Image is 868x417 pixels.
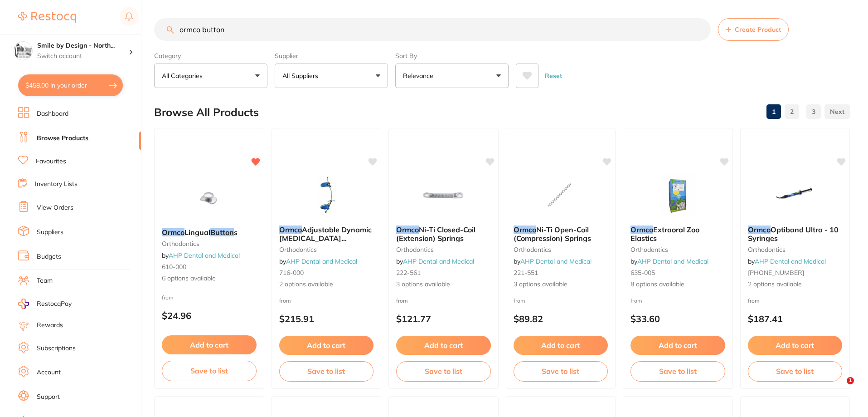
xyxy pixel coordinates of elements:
button: Add to cart [279,336,374,355]
small: orthodontics [514,246,608,253]
button: Relevance [395,64,509,88]
a: Team [37,276,53,285]
button: All Suppliers [275,64,388,88]
img: Ormco Extraoral Zoo Elastics [648,173,707,218]
span: 8 options available [630,280,725,289]
button: Add to cart [630,336,725,355]
a: Dashboard [37,109,68,118]
em: Ormco [748,225,771,234]
button: Save to list [514,361,608,381]
a: 2 [785,103,799,121]
span: Lingual [184,228,210,237]
small: orthodontics [630,246,725,253]
a: Suppliers [37,228,63,237]
span: 635-005 [630,269,655,277]
em: Ormco [162,228,184,237]
span: 222-561 [396,269,421,277]
span: 2 options available [279,280,374,289]
span: by [396,257,474,265]
b: Ormco Adjustable Dynamic Protraction Facemask [279,226,374,242]
b: Ormco Optiband Ultra - 10 Syringes [748,226,843,242]
span: 1 [847,377,854,384]
a: 1 [766,103,781,121]
small: orthodontics [279,246,374,253]
img: Ormco Optiband Ultra - 10 Syringes [766,173,824,218]
span: by [514,257,592,265]
a: Favourites [36,157,66,166]
em: Ormco [630,225,653,234]
em: Button [210,228,234,237]
a: RestocqPay [18,299,72,309]
span: Extraoral Zoo Elastics [630,225,699,242]
b: Ormco Lingual Buttons [162,228,257,236]
a: Subscriptions [37,344,76,353]
span: by [630,257,708,265]
img: RestocqPay [18,299,29,309]
span: Adjustable Dynamic [MEDICAL_DATA] Facemask [279,225,372,251]
span: 6 options available [162,274,257,283]
span: from [396,297,408,304]
p: Switch account [37,52,129,61]
span: Optiband Ultra - 10 Syringes [748,225,839,242]
em: Ormco [279,225,302,234]
a: Browse Products [37,134,88,143]
h2: Browse All Products [154,106,259,119]
img: Ormco Adjustable Dynamic Protraction Facemask [297,173,356,218]
b: Ormco Ni-Ti Closed-Coil (Extension) Springs [396,226,491,242]
a: 3 [806,103,821,121]
button: Save to list [748,361,843,381]
input: Search Products [154,18,711,41]
b: Ormco Extraoral Zoo Elastics [630,226,725,242]
a: Budgets [37,252,61,261]
a: Account [37,368,61,377]
p: All Suppliers [282,71,322,80]
button: Add to cart [514,336,608,355]
p: Relevance [403,71,437,80]
a: View Orders [37,203,73,212]
img: Ormco Lingual Buttons [179,176,238,221]
a: Support [37,392,60,402]
span: 3 options available [396,280,491,289]
button: All Categories [154,64,267,88]
button: Save to list [279,361,374,381]
label: Category [154,52,267,60]
button: Add to cart [396,336,491,355]
p: All Categories [162,71,206,80]
span: from [514,297,525,304]
p: $33.60 [630,314,725,324]
img: Ormco Ni-Ti Closed-Coil (Extension) Springs [414,173,473,218]
a: Restocq Logo [18,7,76,28]
span: from [748,297,760,304]
span: Ni-Ti Open-Coil (Compression) Springs [514,225,591,242]
button: Save to list [162,361,257,381]
button: Add to cart [748,336,843,355]
p: $89.82 [514,314,608,324]
a: Inventory Lists [35,180,78,189]
span: Create Product [735,26,781,33]
p: $187.41 [748,314,843,324]
a: AHP Dental and Medical [637,257,708,265]
label: Sort By [395,52,509,60]
span: 2 options available [748,280,843,289]
button: Save to list [630,361,725,381]
label: Supplier [275,52,388,60]
p: $121.77 [396,314,491,324]
img: Ormco Ni-Ti Open-Coil (Compression) Springs [531,173,590,218]
em: Ormco [514,225,536,234]
span: from [279,297,291,304]
small: orthodontics [396,246,491,253]
span: from [162,294,174,301]
span: s [234,228,238,237]
span: 3 options available [514,280,608,289]
button: $458.00 in your order [18,74,123,96]
span: Ni-Ti Closed-Coil (Extension) Springs [396,225,475,242]
span: 610-000 [162,263,186,271]
button: Add to cart [162,335,257,354]
p: $215.91 [279,314,374,324]
a: AHP Dental and Medical [755,257,826,265]
a: AHP Dental and Medical [520,257,592,265]
small: orthodontics [748,246,843,253]
span: from [630,297,642,304]
span: RestocqPay [37,299,72,309]
span: [PHONE_NUMBER] [748,269,804,277]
